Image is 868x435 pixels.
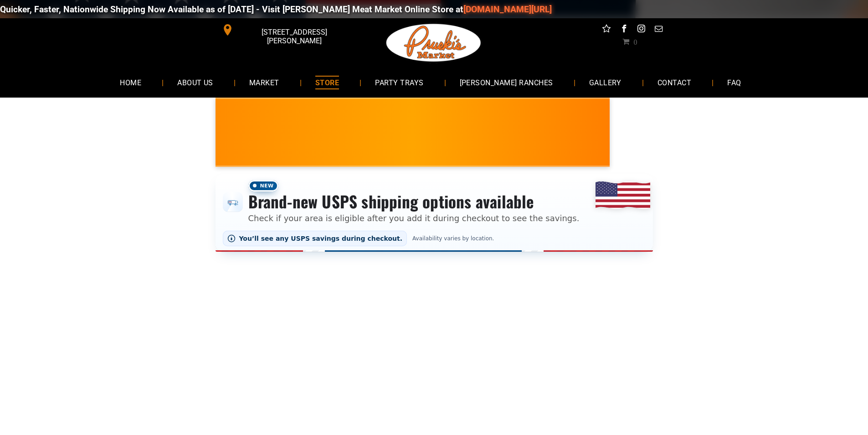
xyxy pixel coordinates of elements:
[361,70,437,94] a: PARTY TRAYS
[411,235,496,242] span: Availability varies by location.
[248,180,278,192] span: New
[633,38,637,45] span: 0
[446,70,567,94] a: [PERSON_NAME] RANCHES
[601,23,612,37] a: Social network
[239,235,403,242] span: You’ll see any USPS savings during checkout.
[575,70,635,94] a: GALLERY
[248,212,580,224] p: Check if your area is eligible after you add it during checkout to see the savings.
[635,23,647,37] a: instagram
[235,23,353,50] span: [STREET_ADDRESS][PERSON_NAME]
[106,70,155,94] a: HOME
[302,70,353,94] a: STORE
[618,23,630,37] a: facebook
[236,70,293,94] a: MARKET
[216,23,355,37] a: [STREET_ADDRESS][PERSON_NAME]
[216,174,653,252] div: Shipping options announcement
[644,70,705,94] a: CONTACT
[248,192,580,212] h3: Brand-new USPS shipping options available
[385,18,483,67] img: Pruski-s+Market+HQ+Logo2-1920w.png
[592,139,771,153] span: [PERSON_NAME] MARKET
[652,23,664,37] a: email
[164,70,227,94] a: ABOUT US
[714,70,755,94] a: FAQ
[451,4,539,15] a: [DOMAIN_NAME][URL]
